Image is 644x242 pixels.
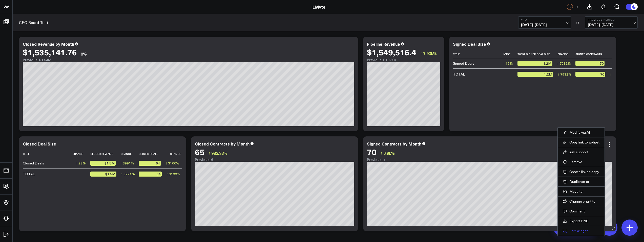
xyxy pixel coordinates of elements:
[23,41,74,47] div: Closed Revenue by Month
[588,18,635,21] b: Previous Period
[585,16,638,29] button: Previous Period[DATE]-[DATE]
[453,72,465,77] div: TOTAL
[575,72,605,77] div: 70
[367,147,377,156] div: 70
[383,150,395,156] span: 6.9k%
[557,61,571,66] div: ↑ 7932%
[573,21,583,24] div: VS
[367,58,440,62] div: Previous: $19.29k
[517,61,552,66] div: 1.2M
[81,51,87,57] div: 0%
[453,41,486,47] div: Signed Deal Size
[23,161,44,166] div: Closed Deals
[23,141,56,147] div: Closed Deal Size
[517,72,553,77] div: 1.2M
[563,160,599,164] button: Remove
[563,209,599,213] button: Comment
[558,72,572,77] div: ↑ 7932%
[367,47,416,57] div: $1,549,516.4
[575,50,609,58] th: Signed Contracts
[195,158,354,162] div: Previous: 6
[503,61,513,66] div: ↑ 15%
[500,50,517,58] th: Change
[563,229,599,233] button: Edit Widget
[165,150,184,158] th: Change
[367,158,612,162] div: Previous: 1
[195,141,250,147] div: Closed Contracts by Month
[139,150,165,158] th: Closed Deals
[72,150,90,158] th: Change
[453,50,504,58] th: Title
[23,58,354,62] div: Previous: $1.54M
[90,161,116,166] div: $1.5M
[521,18,568,21] b: YTD
[380,150,382,156] span: ↑
[121,172,135,177] div: ↑ 3991%
[453,61,474,66] div: Signed Deals
[563,199,599,204] button: Change chart to
[609,50,628,58] th: Change
[23,47,77,57] div: $1,535,141.76
[588,23,635,27] span: [DATE] - [DATE]
[165,161,179,166] div: ↑ 3100%
[195,147,204,156] div: 65
[120,150,139,158] th: Change
[90,172,116,177] div: $1.5M
[423,51,437,56] span: 7.93k%
[563,150,599,154] button: Ask support
[574,4,580,10] button: +
[610,72,624,77] div: ↑ 6900%
[563,170,599,174] button: Create linked copy
[139,161,161,166] div: 64
[90,150,120,158] th: Closed Revenue
[567,4,573,10] div: JL
[518,16,571,29] button: YTD[DATE]-[DATE]
[517,50,557,58] th: Total Signed Deal Size
[313,4,325,10] a: Livlyte
[575,61,605,66] div: 70
[521,23,568,27] span: [DATE] - [DATE]
[19,20,48,25] a: CEO Board Test
[120,161,134,166] div: ↑ 3991%
[563,140,599,144] button: Copy link to widget
[76,161,86,166] div: ↑ 28%
[563,189,599,194] button: Move to
[23,150,73,158] th: Title
[211,150,227,156] span: 983.33%
[367,41,400,47] div: Pipeline Revenue
[563,130,599,135] button: Modify via AI
[139,172,162,177] div: 64
[208,150,210,156] span: ↑
[609,61,623,66] div: ↑ 6900%
[23,172,35,177] div: TOTAL
[420,50,422,57] span: ↑
[576,5,578,9] span: +
[557,50,575,58] th: Change
[367,141,421,147] div: Signed Contracts by Month
[563,179,599,184] button: Duplicate to
[166,172,180,177] div: ↑ 3100%
[563,219,599,223] a: Export PNG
